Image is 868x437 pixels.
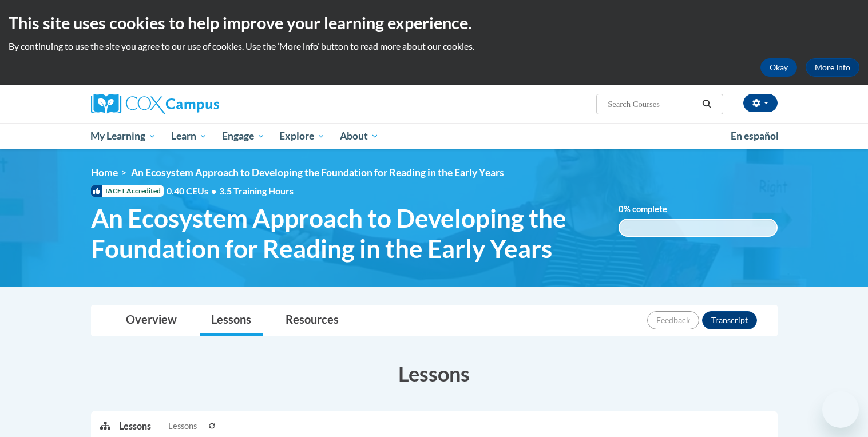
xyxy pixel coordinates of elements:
[731,130,779,142] span: En español
[91,185,164,197] span: IACET Accredited
[131,166,504,178] span: An Ecosystem Approach to Developing the Foundation for Reading in the Early Years
[9,11,859,34] h2: This site uses cookies to help improve your learning experience.
[164,123,215,149] a: Learn
[167,185,219,197] span: 0.40 CEUs
[272,123,332,149] a: Explore
[84,123,164,149] a: My Learning
[168,420,197,432] span: Lessons
[91,166,118,178] a: Home
[760,58,797,77] button: Okay
[698,97,715,111] button: Search
[332,123,386,149] a: About
[9,40,859,53] p: By continuing to use the site you agree to our use of cookies. Use the ‘More info’ button to read...
[119,420,151,432] p: Lessons
[219,185,294,196] span: 3.5 Training Hours
[91,94,308,114] a: Cox Campus
[743,94,778,112] button: Account Settings
[200,305,263,336] a: Lessons
[340,129,379,143] span: About
[171,129,207,143] span: Learn
[215,123,272,149] a: Engage
[91,94,219,114] img: Cox Campus
[211,185,216,196] span: •
[647,311,699,329] button: Feedback
[619,204,624,214] span: 0
[91,359,778,388] h3: Lessons
[806,58,859,77] a: More Info
[607,97,698,111] input: Search Courses
[74,123,795,149] div: Main menu
[274,305,350,336] a: Resources
[723,124,786,148] a: En español
[822,391,859,428] iframe: Button to launch messaging window
[702,311,757,329] button: Transcript
[114,305,188,336] a: Overview
[279,129,325,143] span: Explore
[90,129,156,143] span: My Learning
[619,203,684,216] label: % complete
[91,203,602,264] span: An Ecosystem Approach to Developing the Foundation for Reading in the Early Years
[222,129,265,143] span: Engage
